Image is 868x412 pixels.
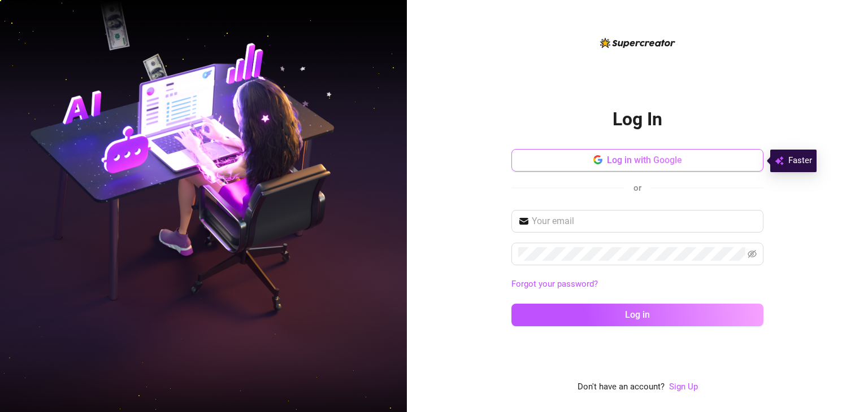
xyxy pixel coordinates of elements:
[511,278,763,291] a: Forgot your password?
[748,249,757,258] span: eye-invisible
[532,214,757,228] input: Your email
[511,279,598,289] a: Forgot your password?
[625,309,650,320] span: Log in
[511,149,763,172] button: Log in with Google
[600,38,675,48] img: logo-BBDzfeDw.svg
[788,154,812,168] span: Faster
[669,380,698,394] a: Sign Up
[511,304,763,326] button: Log in
[578,380,665,394] span: Don't have an account?
[775,154,784,168] img: svg%3e
[613,108,662,131] h2: Log In
[669,382,698,392] a: Sign Up
[607,155,682,165] span: Log in with Google
[633,183,641,193] span: or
